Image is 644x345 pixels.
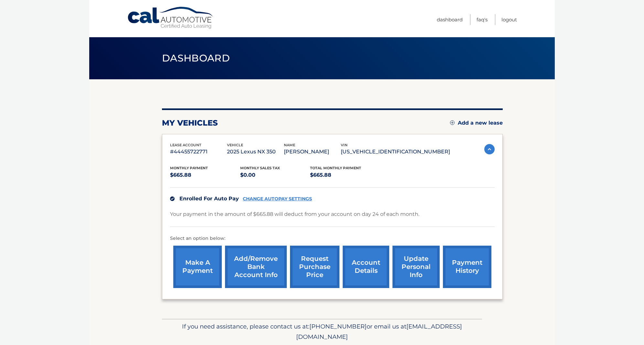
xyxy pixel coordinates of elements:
[284,147,341,156] p: [PERSON_NAME]
[170,147,227,156] p: #44455722771
[343,246,389,288] a: account details
[341,143,348,147] span: vin
[243,196,312,202] a: CHANGE AUTOPAY SETTINGS
[170,235,495,242] p: Select an option below:
[170,171,240,180] p: $665.88
[284,143,295,147] span: name
[166,321,478,342] p: If you need assistance, please contact us at: or email us at
[310,171,380,180] p: $665.88
[170,166,208,170] span: Monthly Payment
[127,6,214,29] a: Cal Automotive
[170,196,175,201] img: check.svg
[392,246,440,288] a: update personal info
[227,143,243,147] span: vehicle
[501,14,517,25] a: Logout
[225,246,287,288] a: Add/Remove bank account info
[450,120,455,125] img: add.svg
[227,147,284,156] p: 2025 Lexus NX 350
[240,166,280,170] span: Monthly sales Tax
[170,143,201,147] span: lease account
[477,14,488,25] a: FAQ's
[310,166,361,170] span: Total Monthly Payment
[437,14,463,25] a: Dashboard
[341,147,450,156] p: [US_VEHICLE_IDENTIFICATION_NUMBER]
[170,210,419,219] p: Your payment in the amount of $665.88 will deduct from your account on day 24 of each month.
[484,144,495,154] img: accordion-active.svg
[443,246,491,288] a: payment history
[450,120,503,126] a: Add a new lease
[309,323,367,330] span: [PHONE_NUMBER]
[240,171,310,180] p: $0.00
[179,195,239,202] span: Enrolled For Auto Pay
[162,118,218,128] h2: my vehicles
[162,52,230,64] span: Dashboard
[290,246,339,288] a: request purchase price
[173,246,222,288] a: make a payment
